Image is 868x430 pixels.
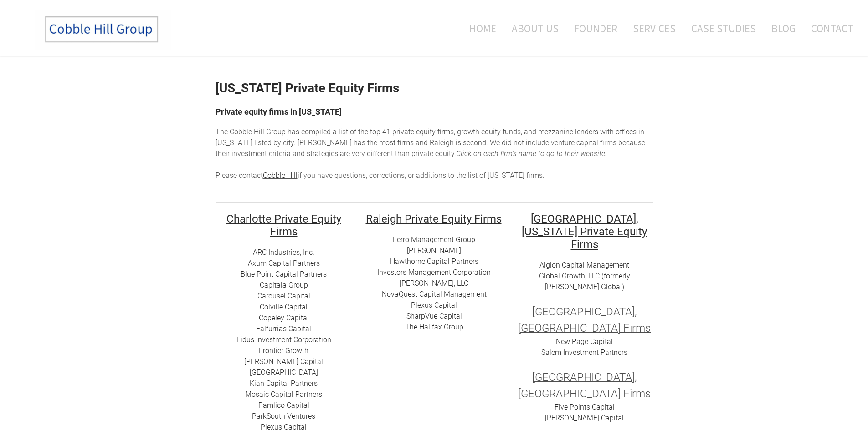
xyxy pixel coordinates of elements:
a: Cobble Hill [263,171,298,180]
a: ​Falfurrias Capital [256,324,311,333]
span: The Cobble Hill Group has compiled a list of t [216,127,360,136]
a: ​Colville Capital [260,303,308,311]
em: Click on each firm's name to go to their website. ​ [456,149,607,158]
h2: ​ [216,212,352,238]
a: ​NovaQuest Capital Management [382,290,487,298]
a: Mosaic Capital Partners [245,390,322,399]
a: Fidus Investment Corporation [236,335,331,344]
font: Raleigh Private Equity Firms [366,212,502,225]
a: Five Points Capital​ [555,403,615,411]
font: Private equity firms in [US_STATE] [216,107,342,116]
a: Global Growth, LLC (formerly [PERSON_NAME] Global [539,272,630,291]
a: [GEOGRAPHIC_DATA] [250,368,318,377]
a: Contact [804,10,853,47]
a: New Page Capital [556,337,613,346]
a: Services [626,10,683,47]
a: ​Plexus Capital [411,301,457,309]
a: SharpVue Capital [406,312,462,320]
a: Capitala Group​ [260,281,308,289]
a: About Us [505,10,565,47]
a: Investors Management Corporation [377,268,491,277]
a: ARC I​ndustries, Inc. [253,248,314,257]
a: ​Kian Capital Partners [250,379,318,388]
strong: [US_STATE] Private Equity Firms [216,81,399,96]
a: Case Studies [684,10,763,47]
font: [GEOGRAPHIC_DATA], [GEOGRAPHIC_DATA] Firms [518,371,651,400]
a: Axum Capital Partners [248,259,320,268]
a: Blog [765,10,802,47]
img: The Cobble Hill Group LLC [35,10,171,50]
a: [PERSON_NAME] Capital [244,357,323,366]
a: Home [456,10,503,47]
a: ​Blue Point Capital Partners [241,270,327,278]
a: ParkSouth Ventures [252,412,315,420]
a: ​Pamlico Capital [258,401,309,410]
a: Aiglon Capital Management [539,261,629,269]
u: ​ [366,211,502,226]
div: he top 41 private equity firms, growth equity funds, and mezzanine lenders with offices in [US_ST... [216,126,653,181]
span: Please contact if you have questions, corrections, or additions to the list of [US_STATE] firms. [216,171,544,180]
a: Hawthorne Capital Partners [390,257,478,266]
font: Charlotte Private Equity Firms [226,212,341,238]
a: [PERSON_NAME] [407,246,461,255]
font: [GEOGRAPHIC_DATA], [GEOGRAPHIC_DATA] Firms [518,305,651,334]
a: Frontier Growth [259,346,308,355]
a: Copeley Capital [259,314,309,322]
a: ​​Carousel Capital​​ [257,292,310,300]
a: [PERSON_NAME], LLC [400,279,468,288]
a: Founder [567,10,624,47]
a: Salem Investment Partners [541,348,627,357]
a: [PERSON_NAME] Capital [545,414,624,422]
font: [GEOGRAPHIC_DATA], [US_STATE] Private Equity Firms [522,212,647,251]
a: Ferro Management Group [393,235,475,244]
h2: ​ [366,212,503,225]
a: ​​The Halifax Group [405,323,463,331]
